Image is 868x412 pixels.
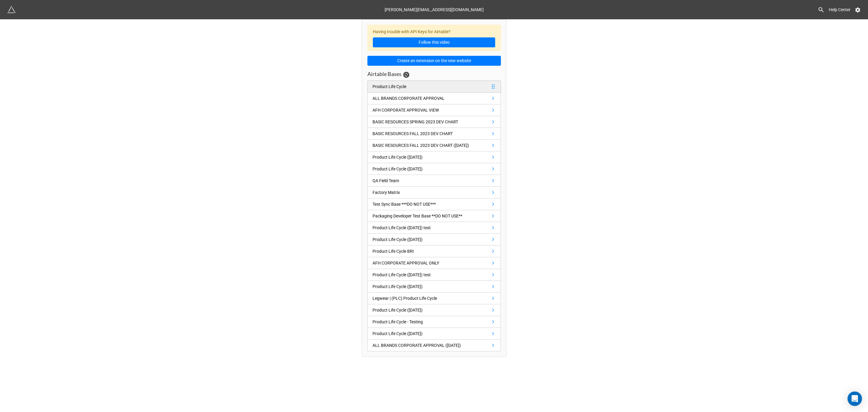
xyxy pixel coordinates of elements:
[367,56,501,66] button: Create an extension on the new website
[367,140,501,151] a: BASIC RESOURCES FALL 2023 DEV CHART ([DATE])
[373,260,439,266] div: AFH CORPORATE APPROVAL ONLY
[373,330,423,337] div: Product Life Cycle ([DATE])
[373,189,400,196] div: Factory Matrix
[373,319,423,325] div: Product Life Cycle - Testing
[373,248,414,255] div: Product Life Cycle BRI
[367,81,501,93] a: Product Life Cycle
[373,119,458,125] div: BASIC RESOURCES SPRING 2023 DEV CHART
[373,107,439,113] div: AFH CORPORATE APPROVAL VIEW
[373,154,423,160] div: Product Life Cycle ([DATE])
[367,234,501,246] a: Product Life Cycle ([DATE])
[367,293,501,304] a: Legwear | (PLC) Product Life Cycle
[367,257,501,269] a: AFH CORPORATE APPROVAL ONLY
[373,307,423,313] div: Product Life Cycle ([DATE])
[385,4,484,15] div: [PERSON_NAME][EMAIL_ADDRESS][DOMAIN_NAME]
[373,95,445,102] div: ALL BRANDS CORPORATE APPROVAL
[367,340,501,351] a: ALL BRANDS CORPORATE APPROVAL ([DATE])
[367,187,501,198] a: Factory Matrix
[367,210,501,222] a: Packaging Developer Test Base **DO NOT USE**
[373,130,453,137] div: BASIC RESOURCES FALL 2023 DEV CHART
[373,283,423,290] div: Product Life Cycle ([DATE])
[373,177,399,184] div: QA Field Team
[373,342,461,349] div: ALL BRANDS CORPORATE APPROVAL ([DATE])
[367,25,501,51] div: Having trouble with API Keys for Airtable?
[373,37,495,48] a: Follow this video
[373,213,462,219] div: Packaging Developer Test Base **DO NOT USE**
[373,83,406,90] div: Product Life Cycle
[367,304,501,316] a: Product Life Cycle ([DATE])
[373,271,431,278] div: Product Life Cycle ([DATE]) test
[848,391,862,406] div: Open Intercom Messenger
[367,151,501,163] a: Product Life Cycle ([DATE])
[367,175,501,187] a: QA Field Team
[367,116,501,128] a: BASIC RESOURCES SPRING 2023 DEV CHART
[367,328,501,340] a: Product Life Cycle ([DATE])
[825,4,855,15] a: Help Center
[367,246,501,257] a: Product Life Cycle BRI
[367,269,501,281] a: Product Life Cycle ([DATE]) test
[367,222,501,234] a: Product Life Cycle ([DATE]) test
[403,72,409,78] a: Sync Base Structure
[7,5,16,14] img: miniextensions-icon.73ae0678.png
[367,281,501,293] a: Product Life Cycle ([DATE])
[367,198,501,210] a: Test Sync Base ***DO NOT USE***
[367,104,501,116] a: AFH CORPORATE APPROVAL VIEW
[373,142,469,149] div: BASIC RESOURCES FALL 2023 DEV CHART ([DATE])
[373,236,423,243] div: Product Life Cycle ([DATE])
[367,128,501,140] a: BASIC RESOURCES FALL 2023 DEV CHART
[367,316,501,328] a: Product Life Cycle - Testing
[373,224,431,231] div: Product Life Cycle ([DATE]) test
[373,295,437,302] div: Legwear | (PLC) Product Life Cycle
[367,163,501,175] a: Product Life Cycle ([DATE])
[367,93,501,104] a: ALL BRANDS CORPORATE APPROVAL
[373,201,436,208] div: Test Sync Base ***DO NOT USE***
[367,71,401,78] h3: Airtable Bases
[373,166,423,172] div: Product Life Cycle ([DATE])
